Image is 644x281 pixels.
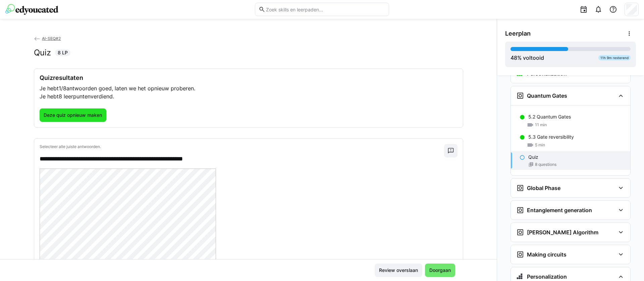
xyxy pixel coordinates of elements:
h3: Entanglement generation [527,207,592,214]
h3: [PERSON_NAME] Algorithm [527,229,598,236]
span: 5 min [535,142,545,148]
a: AI-SEQ#2 [34,36,61,41]
button: Deze quiz opnieuw maken [40,108,107,122]
div: 11h 9m resterend [598,55,631,60]
span: AI-SEQ#2 [42,36,61,41]
button: Review overslaan [375,264,422,277]
span: 8 LP [58,49,68,56]
span: 8 questions [535,162,556,167]
p: Quiz [528,154,538,160]
h3: Making circuits [527,251,567,258]
span: Leerplan [505,30,531,37]
p: Selecteer alle juiste antwoorden. [40,144,444,149]
p: 5.2 Quantum Gates [528,113,571,120]
h3: Global Phase [527,185,560,191]
button: Doorgaan [425,264,455,277]
p: 5.3 Gate reversibility [528,134,574,140]
span: Review overslaan [378,267,419,274]
h2: Quiz [34,48,51,58]
input: Zoek skills en leerpaden... [265,6,385,12]
h3: Quantum Gates [527,92,567,99]
span: 8 leerpunten [59,93,91,100]
p: Je hebt verdiend. [40,92,458,100]
div: % voltooid [511,54,544,62]
span: 1/8 [59,85,66,92]
span: Doorgaan [428,267,452,274]
span: 11 min [535,122,547,128]
p: Je hebt antwoorden goed, laten we het opnieuw proberen. [40,84,458,92]
span: Deze quiz opnieuw maken [43,112,103,119]
span: 48 [511,54,517,61]
h3: Quizresultaten [40,74,458,82]
h3: Personalization [527,273,567,280]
